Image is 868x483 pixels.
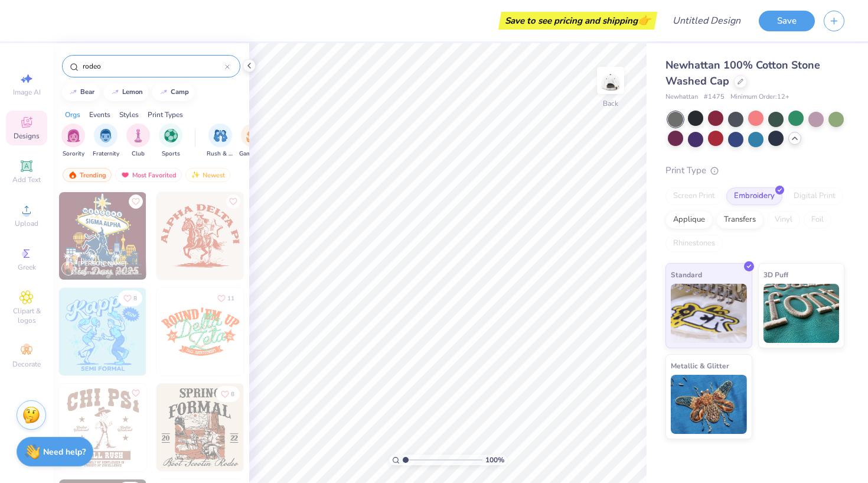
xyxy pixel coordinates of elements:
[671,375,747,434] img: Metallic & Glitter
[207,124,234,158] button: filter button
[146,384,233,471] img: e8e02af6-4202-408c-aa78-39a6bcf9e7a2
[214,129,227,142] img: Rush & Bid Image
[730,92,789,102] span: Minimum Order: 12 +
[12,175,41,184] span: Add Text
[93,150,119,158] span: Fraternity
[65,109,80,120] div: Orgs
[80,89,94,95] div: bear
[164,129,178,142] img: Sports Image
[246,129,260,142] img: Game Day Image
[671,284,747,343] img: Standard
[599,69,622,92] img: Back
[759,11,815,31] button: Save
[665,235,723,252] div: Rhinestones
[78,268,142,277] span: Sigma Alpha, [US_STATE][GEOGRAPHIC_DATA]
[110,89,120,96] img: trend_line.gif
[59,384,146,471] img: f83441da-d16f-4947-ba48-07b29e343ca6
[156,384,244,471] img: d7e5f9d1-f1ff-4bfb-9838-d39d0a5d5de9
[231,391,234,397] span: 8
[15,219,38,228] span: Upload
[726,187,782,205] div: Embroidery
[115,168,182,182] div: Most Favorited
[243,192,331,280] img: f9f5304a-8181-4b9a-a312-8ec2d5aa897d
[120,171,130,179] img: most_fav.gif
[61,261,76,275] img: Avatar
[159,124,182,158] button: filter button
[638,13,651,27] span: 👉
[485,455,504,465] span: 100 %
[14,131,40,141] span: Designs
[62,83,100,101] button: bear
[156,192,244,280] img: cba03252-dc6c-4d94-8880-9cfe9460cf7b
[665,211,713,229] div: Applique
[671,359,729,372] span: Metallic & Glitter
[767,211,800,229] div: Vinyl
[12,359,41,369] span: Decorate
[122,89,143,95] div: lemon
[207,150,234,158] span: Rush & Bid
[61,124,85,158] button: filter button
[671,268,702,281] span: Standard
[665,164,844,177] div: Print Type
[93,124,119,158] button: filter button
[93,124,119,158] div: filter for Fraternity
[665,58,820,88] span: Newhattan 100% Cotton Stone Washed Cap
[665,187,723,205] div: Screen Print
[43,446,86,458] strong: Need help?
[146,192,233,280] img: 2d953ce0-da31-425d-815c-3f12741ddd00
[159,89,168,96] img: trend_line.gif
[239,124,266,158] div: filter for Game Day
[763,284,840,343] img: 3D Puff
[704,92,725,102] span: # 1475
[663,9,750,33] input: Untitled Design
[68,171,77,179] img: trending.gif
[804,211,831,229] div: Foil
[243,288,331,375] img: 7aeb73a5-8f38-4b0f-99b5-e39c1c857c77
[13,87,41,97] span: Image AI
[118,290,142,306] button: Like
[185,168,230,182] div: Newest
[227,296,234,302] span: 11
[129,386,143,400] button: Like
[133,296,137,302] span: 8
[63,168,112,182] div: Trending
[61,124,85,158] div: filter for Sorority
[132,129,145,142] img: Club Image
[126,124,150,158] button: filter button
[665,92,698,102] span: Newhattan
[212,290,240,306] button: Like
[132,150,145,158] span: Club
[226,195,240,209] button: Like
[146,288,233,375] img: ceeb8eb7-4472-472b-bbb3-9b50eb3b5dc5
[191,171,200,179] img: Newest.gif
[129,195,143,209] button: Like
[763,268,788,281] span: 3D Puff
[162,150,180,158] span: Sports
[81,60,225,72] input: Try "Alpha"
[786,187,843,205] div: Digital Print
[239,150,266,158] span: Game Day
[216,386,240,402] button: Like
[89,109,110,120] div: Events
[68,89,78,96] img: trend_line.gif
[156,288,244,375] img: 2f8ac1ec-6e7a-471f-a660-39f31d4204fb
[159,124,182,158] div: filter for Sports
[171,89,189,95] div: camp
[207,124,234,158] div: filter for Rush & Bid
[104,83,148,101] button: lemon
[78,260,127,268] span: [PERSON_NAME]
[501,12,654,30] div: Save to see pricing and shipping
[716,211,763,229] div: Transfers
[59,192,146,280] img: 497cb539-9e5f-40e5-8f1d-a0956b7352fe
[243,384,331,471] img: 4a1425db-87f6-47de-8b7b-e897d9594c05
[6,306,47,325] span: Clipart & logos
[152,83,194,101] button: camp
[67,129,80,142] img: Sorority Image
[119,109,139,120] div: Styles
[59,288,146,375] img: b109c253-df44-4fed-ba68-364f1a328e59
[239,124,266,158] button: filter button
[126,124,150,158] div: filter for Club
[148,109,183,120] div: Print Types
[63,150,84,158] span: Sorority
[18,262,36,272] span: Greek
